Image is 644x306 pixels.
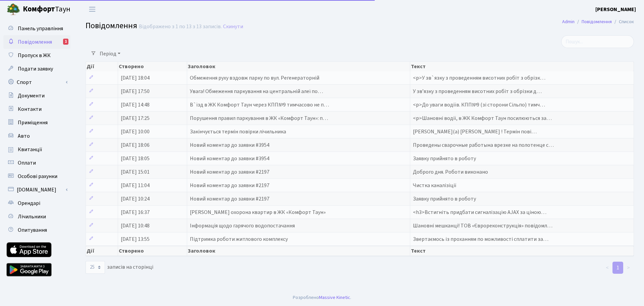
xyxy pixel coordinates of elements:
[18,105,42,113] span: Контакти
[23,4,70,15] span: Таун
[612,18,634,26] li: Список
[410,246,634,256] th: Текст
[18,132,30,140] span: Авто
[413,101,545,108] span: <p>До уваги водіїв. КПП№9 (зі сторони Сільпо) тимч…
[3,129,70,143] a: Авто
[121,195,150,203] span: [DATE] 10:24
[121,168,150,176] span: [DATE] 15:01
[121,88,150,95] span: [DATE] 17:50
[190,209,326,216] span: [PERSON_NAME] охорона квартир в ЖК «Комфорт Таун»
[63,39,68,45] div: 1
[413,168,488,176] span: Доброго дня. Роботи виконано
[3,183,70,196] a: [DOMAIN_NAME]
[86,261,153,274] label: записів на сторінці
[121,235,150,243] span: [DATE] 13:55
[86,261,105,274] select: записів на сторінці
[293,294,351,301] div: Розроблено .
[7,3,20,16] img: logo.png
[3,116,70,129] a: Приміщення
[18,65,53,73] span: Подати заявку
[121,182,150,189] span: [DATE] 11:04
[319,294,350,301] a: Massive Kinetic
[595,5,636,13] a: [PERSON_NAME]
[121,74,150,82] span: [DATE] 18:04
[3,170,70,183] a: Особові рахунки
[190,74,319,82] span: Обмеження руху вздовж парку по вул. Регенераторній
[3,22,70,35] a: Панель управління
[18,52,51,59] span: Пропуск в ЖК
[18,226,47,234] span: Опитування
[190,88,323,95] span: Увага! Обмеження паркування на центральній алеї по…
[3,76,70,89] a: Спорт
[3,102,70,116] a: Контакти
[18,38,52,46] span: Повідомлення
[190,222,295,229] span: Інформація щодо гарячого водопостачання
[3,196,70,210] a: Орендарі
[410,62,634,71] th: Текст
[121,155,150,162] span: [DATE] 18:05
[190,182,269,189] span: Новий коментар до заявки #2197
[552,15,644,29] nav: breadcrumb
[121,222,150,229] span: [DATE] 10:48
[86,62,118,71] th: Дії
[18,92,45,99] span: Документи
[413,128,537,135] span: [PERSON_NAME](а) [PERSON_NAME] ! Термін пові…
[118,62,187,71] th: Створено
[413,74,545,82] span: <p>У зв`язку з проведенням висотних робіт з обрізк…
[121,128,150,135] span: [DATE] 10:00
[3,143,70,156] a: Квитанції
[18,159,36,167] span: Оплати
[3,210,70,223] a: Лічильники
[86,20,137,32] span: Повідомлення
[413,235,548,243] span: Звертаємось із проханням по можливості сплатити за…
[413,115,552,122] span: <p>Шановні водії, в ЖК Комфорт Таун посилюються за…
[582,18,612,25] a: Повідомлення
[413,222,552,229] span: Шановні мешканці! ТОВ «Єврореконструкція» повідомл…
[190,195,269,203] span: Новий коментар до заявки #2197
[97,48,123,59] a: Період
[187,62,410,71] th: Заголовок
[187,246,410,256] th: Заголовок
[18,213,46,220] span: Лічильники
[3,223,70,237] a: Опитування
[190,168,269,176] span: Новий коментар до заявки #2197
[3,62,70,76] a: Подати заявку
[121,209,150,216] span: [DATE] 16:37
[190,235,288,243] span: Підтримка роботи житлового комплексу
[23,4,55,14] b: Комфорт
[190,155,269,162] span: Новий коментар до заявки #3954
[612,262,623,274] a: 1
[3,156,70,170] a: Оплати
[86,246,118,256] th: Дії
[413,209,546,216] span: <h3>Встигніть придбати сигналізацію AJAX за ціною…
[190,101,329,108] span: В`їзд в ЖК Комфорт Таун через КПП№9 тимчасово не п…
[3,35,70,49] a: Повідомлення1
[84,4,101,15] button: Переключити навігацію
[223,24,243,30] a: Скинути
[561,35,634,48] input: Пошук...
[413,155,476,162] span: Заявку прийнято в роботу
[562,18,575,25] a: Admin
[18,173,57,180] span: Особові рахунки
[18,200,40,207] span: Орендарі
[139,24,222,30] div: Відображено з 1 по 13 з 13 записів.
[413,195,476,203] span: Заявку прийнято в роботу
[18,146,42,153] span: Квитанції
[190,115,328,122] span: Порушення правил паркування в ЖК «Комфорт Таун»: п…
[413,88,542,95] span: У звʼязку з проведенням висотних робіт з обрізки д…
[3,49,70,62] a: Пропуск в ЖК
[121,115,150,122] span: [DATE] 17:25
[121,141,150,149] span: [DATE] 18:06
[118,246,187,256] th: Створено
[18,119,48,126] span: Приміщення
[190,141,269,149] span: Новий коментар до заявки #3954
[3,89,70,102] a: Документи
[413,182,457,189] span: Чистка каналізіції
[413,141,554,149] span: Проведены сварочные работына врезке на полотенце с…
[190,128,286,135] span: Закінчується термін повірки лічильника
[18,25,63,32] span: Панель управління
[121,101,150,108] span: [DATE] 14:48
